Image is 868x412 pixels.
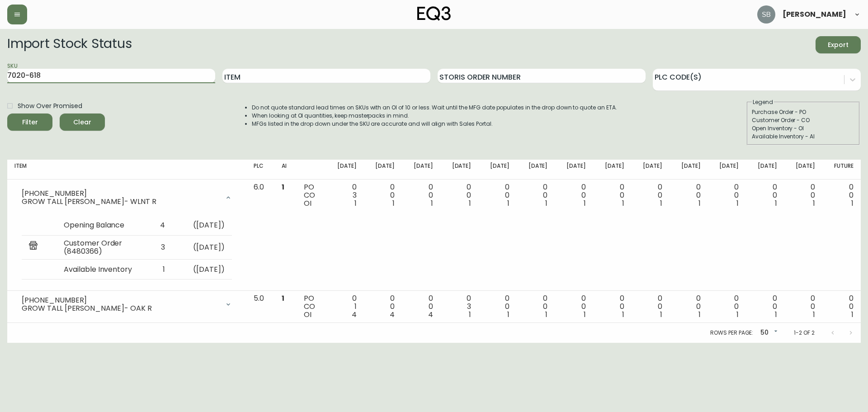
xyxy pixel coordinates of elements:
[371,294,395,319] div: 0 0
[775,309,777,320] span: 1
[246,160,274,180] th: PLC
[409,183,433,208] div: 0 0
[486,294,509,319] div: 0 0
[60,114,105,131] button: Clear
[813,198,815,208] span: 1
[524,294,548,319] div: 0 0
[469,198,471,208] span: 1
[639,183,663,208] div: 0 0
[555,160,593,180] th: [DATE]
[517,160,555,180] th: [DATE]
[333,183,357,208] div: 0 3
[431,198,433,208] span: 1
[478,160,517,180] th: [DATE]
[660,309,662,320] span: 1
[67,117,98,128] span: Clear
[851,309,854,320] span: 1
[304,198,311,208] span: OI
[757,5,775,24] img: 9d441cf7d49ccab74e0d560c7564bcc8
[304,309,311,320] span: OI
[752,108,855,116] div: Purchase Order - PO
[172,260,232,279] td: ( [DATE] )
[147,260,172,279] td: 1
[660,198,662,208] span: 1
[304,294,318,319] div: PO CO
[22,198,219,206] div: GROW TALL [PERSON_NAME]- WLNT R
[708,160,746,180] th: [DATE]
[252,104,617,112] li: Do not quote standard lead times on SKUs with an OI of 10 or less. Wait until the MFG date popula...
[794,329,815,337] p: 1-2 of 2
[448,294,472,319] div: 0 3
[392,198,395,208] span: 1
[783,11,846,18] span: [PERSON_NAME]
[57,216,147,236] td: Opening Balance
[364,160,402,180] th: [DATE]
[282,293,284,303] span: 1
[830,183,854,208] div: 0 0
[792,294,816,319] div: 0 0
[390,309,395,320] span: 4
[57,236,147,260] td: Customer Order (8480366)
[252,120,617,128] li: MFGs listed in the drop down under the SKU are accurate and will align with Sales Portal.
[593,160,632,180] th: [DATE]
[246,180,274,291] td: 6.0
[57,260,147,279] td: Available Inventory
[753,183,777,208] div: 0 0
[409,294,433,319] div: 0 0
[710,329,753,337] p: Rows per page:
[698,309,701,320] span: 1
[507,198,509,208] span: 1
[486,183,509,208] div: 0 0
[562,183,586,208] div: 0 0
[507,309,509,320] span: 1
[584,309,586,320] span: 1
[469,309,471,320] span: 1
[524,183,548,208] div: 0 0
[822,160,861,180] th: Future
[545,309,547,320] span: 1
[147,236,172,260] td: 3
[354,198,357,208] span: 1
[757,326,779,341] div: 50
[333,294,357,319] div: 0 1
[752,124,855,133] div: Open Inventory - OI
[677,294,701,319] div: 0 0
[428,309,433,320] span: 4
[632,160,670,180] th: [DATE]
[670,160,708,180] th: [DATE]
[14,183,239,212] div: [PHONE_NUMBER]GROW TALL [PERSON_NAME]- WLNT R
[371,183,395,208] div: 0 0
[22,304,219,313] div: GROW TALL [PERSON_NAME]- OAK R
[7,160,246,180] th: Item
[622,309,624,320] span: 1
[677,183,701,208] div: 0 0
[147,216,172,236] td: 4
[792,183,816,208] div: 0 0
[22,189,219,198] div: [PHONE_NUMBER]
[784,160,823,180] th: [DATE]
[753,294,777,319] div: 0 0
[7,114,52,131] button: Filter
[823,39,854,51] span: Export
[172,216,232,236] td: ( [DATE] )
[448,183,472,208] div: 0 0
[402,160,440,180] th: [DATE]
[746,160,784,180] th: [DATE]
[246,291,274,323] td: 5.0
[600,294,624,319] div: 0 0
[736,309,739,320] span: 1
[752,116,855,124] div: Customer Order - CO
[715,294,739,319] div: 0 0
[816,36,861,53] button: Export
[440,160,479,180] th: [DATE]
[830,294,854,319] div: 0 0
[600,183,624,208] div: 0 0
[304,183,318,208] div: PO CO
[325,160,364,180] th: [DATE]
[562,294,586,319] div: 0 0
[752,98,774,106] legend: Legend
[736,198,739,208] span: 1
[22,296,219,304] div: [PHONE_NUMBER]
[417,6,451,21] img: logo
[775,198,777,208] span: 1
